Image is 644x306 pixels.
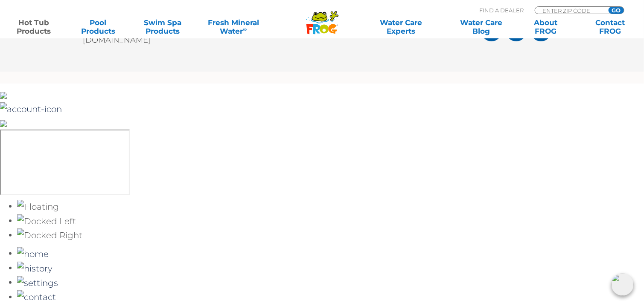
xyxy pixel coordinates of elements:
img: Contact [17,290,56,304]
a: Swim SpaProducts [137,18,188,35]
img: Home [17,247,49,261]
a: ContactFROG [585,18,635,35]
a: [DOMAIN_NAME] [83,35,151,45]
img: Docked Left [17,214,76,228]
img: Settings [17,276,58,290]
a: Water CareExperts [361,18,442,35]
a: Hot TubProducts [9,18,59,35]
a: PoolProducts [73,18,123,35]
img: Docked Right [17,228,82,242]
img: openIcon [612,274,634,296]
a: Fresh MineralWater∞ [202,18,265,35]
input: Zip Code Form [542,7,599,14]
p: Find A Dealer [479,6,524,14]
sup: ∞ [243,26,247,32]
img: History [17,262,52,275]
input: GO [609,7,624,14]
a: AboutFROG [521,18,571,35]
a: Water CareBlog [456,18,507,35]
img: Floating [17,200,59,214]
